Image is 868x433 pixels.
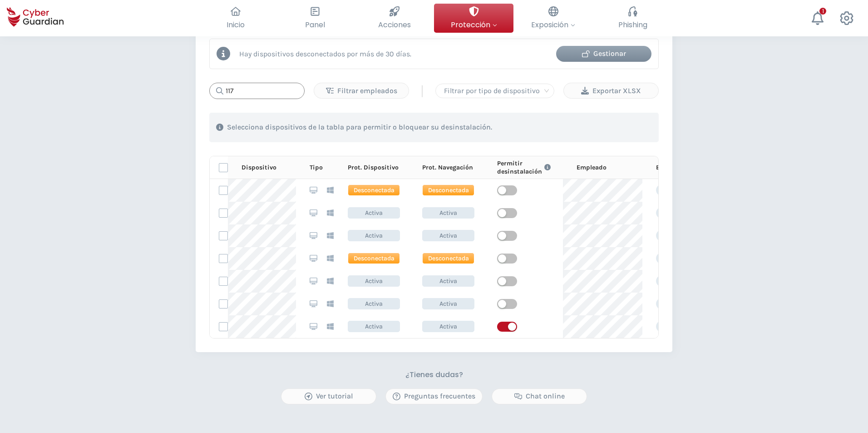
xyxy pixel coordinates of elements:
[819,8,826,15] div: 1
[310,164,323,172] p: Tipo
[542,159,553,175] button: Link to FAQ information
[209,83,305,99] input: Buscar...
[348,253,400,264] span: Desconectada
[275,4,355,33] button: Panel
[499,391,580,402] div: Chat online
[321,85,402,96] div: Filtrar empleados
[227,19,245,30] span: Inicio
[227,123,492,132] p: Selecciona dispositivos de la tabla para permitir o bloquear su desinstalación.
[577,164,607,172] p: Empleado
[378,19,411,30] span: Acciones
[422,230,474,241] span: Activa
[531,19,575,30] span: Exposición
[355,4,434,33] button: Acciones
[422,253,474,264] span: Desconectada
[242,164,276,172] p: Dispositivo
[348,298,400,309] span: Activa
[314,83,409,99] button: Filtrar empleados
[656,164,686,172] p: Etiquetas
[422,184,474,196] span: Desconectada
[451,19,497,30] span: Protección
[563,48,645,59] div: Gestionar
[422,298,474,309] span: Activa
[288,391,369,402] div: Ver tutorial
[405,370,463,379] h3: ¿Tienes dudas?
[385,388,483,404] button: Preguntas frecuentes
[422,321,474,332] span: Activa
[305,19,325,30] span: Panel
[348,321,400,332] span: Activa
[348,207,400,219] span: Activa
[281,388,376,404] button: Ver tutorial
[497,159,542,175] p: Permitir desinstalación
[422,275,474,287] span: Activa
[422,164,473,172] p: Prot. Navegación
[420,84,424,98] span: |
[239,50,411,58] p: Hay dispositivos desconectados por más de 30 días.
[348,184,400,196] span: Desconectada
[492,388,587,404] button: Chat online
[556,46,651,62] button: Gestionar
[434,4,513,33] button: Protección
[563,83,659,99] button: Exportar XLSX
[571,85,651,96] div: Exportar XLSX
[393,391,475,402] div: Preguntas frecuentes
[348,275,400,287] span: Activa
[513,4,593,33] button: Exposición
[618,19,647,30] span: Phishing
[348,164,399,172] p: Prot. Dispositivo
[196,4,275,33] button: Inicio
[422,207,474,219] span: Activa
[348,230,400,241] span: Activa
[593,4,672,33] button: Phishing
